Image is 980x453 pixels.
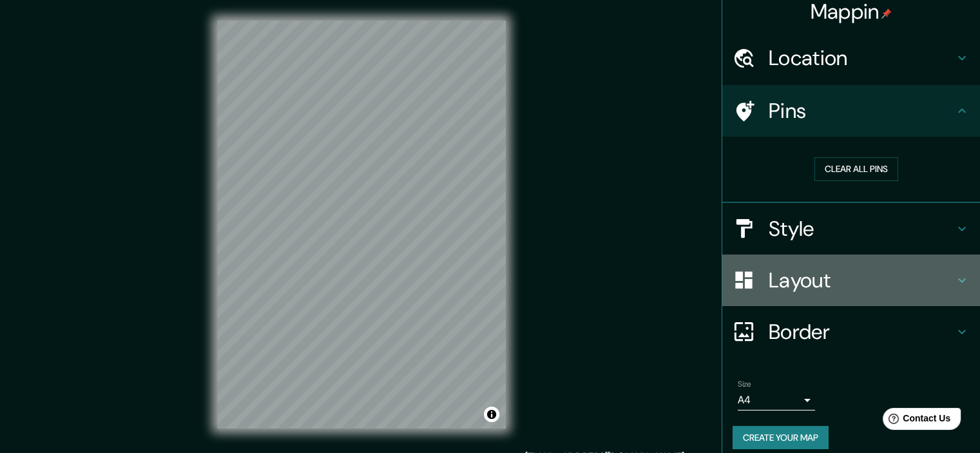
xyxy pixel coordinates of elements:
[769,267,954,293] h4: Layout
[722,203,980,255] div: Style
[722,85,980,137] div: Pins
[769,216,954,242] h4: Style
[722,32,980,84] div: Location
[769,319,954,345] h4: Border
[484,407,499,422] button: Toggle attribution
[769,98,954,124] h4: Pins
[865,403,966,439] iframe: Help widget launcher
[733,426,829,450] button: Create your map
[217,21,506,429] canvas: Map
[814,157,898,181] button: Clear all pins
[738,390,815,410] div: A4
[722,255,980,306] div: Layout
[881,8,892,19] img: pin-icon.png
[738,378,751,389] label: Size
[769,45,954,71] h4: Location
[722,306,980,358] div: Border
